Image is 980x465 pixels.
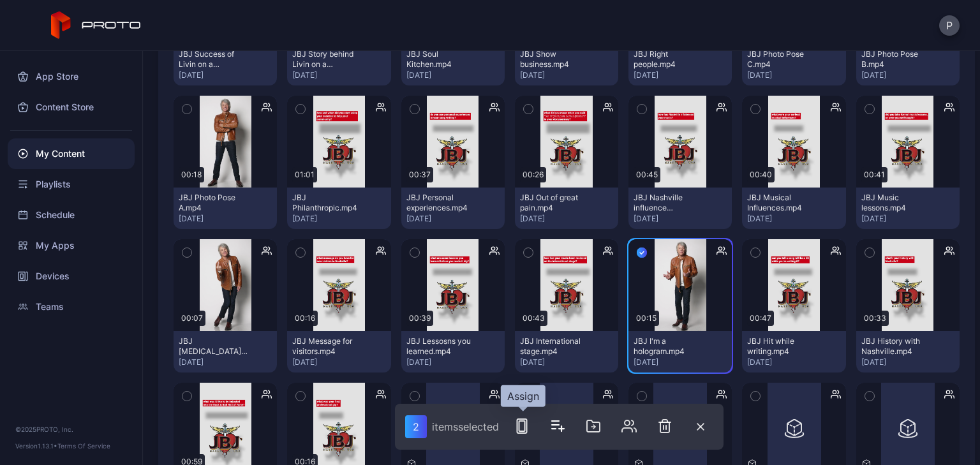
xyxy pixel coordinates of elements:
[287,331,390,373] button: JBJ Message for visitors.mp4[DATE]
[742,188,845,229] button: JBJ Musical Influences.mp4[DATE]
[856,188,960,229] button: JBJ Music lessons.mp4[DATE]
[179,70,272,80] div: [DATE]
[634,214,727,224] div: [DATE]
[634,357,727,367] div: [DATE]
[520,49,590,70] div: JBJ Show business.mp4
[179,357,272,367] div: [DATE]
[174,188,277,229] button: JBJ Photo Pose A.mp4[DATE]
[292,357,385,367] div: [DATE]
[292,336,362,357] div: JBJ Message for visitors.mp4
[747,336,817,357] div: JBJ Hit while writing.mp4
[520,214,613,224] div: [DATE]
[861,193,932,213] div: JBJ Music lessons.mp4
[747,357,840,367] div: [DATE]
[292,214,385,224] div: [DATE]
[401,331,505,373] button: JBJ Lessosns you learned.mp4[DATE]
[515,44,618,85] button: JBJ Show business.mp4[DATE]
[406,70,500,80] div: [DATE]
[401,44,505,85] button: JBJ Soul Kitchen.mp4[DATE]
[405,415,427,438] div: 2
[520,193,590,213] div: JBJ Out of great pain.mp4
[8,292,135,322] a: Teams
[8,61,135,92] a: App Store
[292,193,362,213] div: JBJ Philanthropic.mp4
[179,336,249,357] div: JBJ Middle Finger.mp4
[747,70,840,80] div: [DATE]
[628,188,732,229] button: JBJ Nashville influence music.mp4[DATE]
[742,44,845,85] button: JBJ Photo Pose C.mp4[DATE]
[15,424,127,434] div: © 2025 PROTO, Inc.
[57,442,110,450] a: Terms Of Service
[179,193,249,213] div: JBJ Photo Pose A.mp4
[406,357,500,367] div: [DATE]
[515,331,618,373] button: JBJ International stage.mp4[DATE]
[179,49,249,70] div: JBJ Success of Livin on a prayer.mp4
[287,44,390,85] button: JBJ Story behind Livin on a Prayer.mp4[DATE]
[628,331,732,373] button: JBJ I'm a hologram.mp4[DATE]
[856,331,960,373] button: JBJ History with Nashville.mp4[DATE]
[861,70,954,80] div: [DATE]
[8,138,135,169] a: My Content
[174,331,277,373] button: JBJ [MEDICAL_DATA].mp4[DATE]
[401,188,505,229] button: JBJ Personal experiences.mp4[DATE]
[515,188,618,229] button: JBJ Out of great pain.mp4[DATE]
[861,336,932,357] div: JBJ History with Nashville.mp4
[856,44,960,85] button: JBJ Photo Pose B.mp4[DATE]
[747,49,817,70] div: JBJ Photo Pose C.mp4
[520,70,613,80] div: [DATE]
[861,49,932,70] div: JBJ Photo Pose B.mp4
[292,49,362,70] div: JBJ Story behind Livin on a Prayer.mp4
[501,385,546,407] div: Assign
[406,193,477,213] div: JBJ Personal experiences.mp4
[8,230,135,261] a: My Apps
[742,331,845,373] button: JBJ Hit while writing.mp4[DATE]
[861,214,954,224] div: [DATE]
[8,200,135,230] a: Schedule
[747,214,840,224] div: [DATE]
[520,336,590,357] div: JBJ International stage.mp4
[8,261,135,292] a: Devices
[174,44,277,85] button: JBJ Success of Livin on a prayer.mp4[DATE]
[520,357,613,367] div: [DATE]
[634,70,727,80] div: [DATE]
[406,336,477,357] div: JBJ Lessosns you learned.mp4
[634,336,704,357] div: JBJ I'm a hologram.mp4
[8,92,135,122] a: Content Store
[8,169,135,200] a: Playlists
[939,15,960,36] button: P
[861,357,954,367] div: [DATE]
[15,442,57,450] span: Version 1.13.1 •
[747,193,817,213] div: JBJ Musical Influences.mp4
[432,420,499,433] div: item s selected
[406,49,477,70] div: JBJ Soul Kitchen.mp4
[634,49,704,70] div: JBJ Right people.mp4
[628,44,732,85] button: JBJ Right people.mp4[DATE]
[292,70,385,80] div: [DATE]
[406,214,500,224] div: [DATE]
[287,188,390,229] button: JBJ Philanthropic.mp4[DATE]
[634,193,704,213] div: JBJ Nashville influence music.mp4
[179,214,272,224] div: [DATE]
